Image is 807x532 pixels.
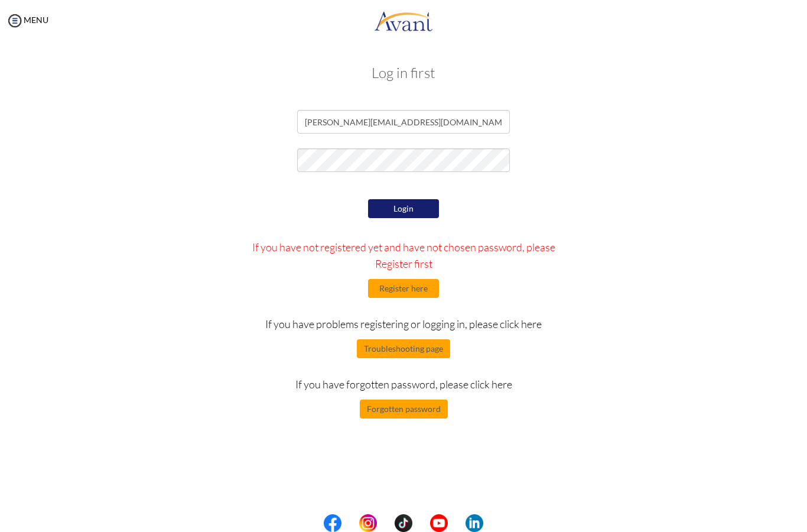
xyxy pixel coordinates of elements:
img: yt.png [430,514,448,532]
img: in.png [359,514,377,532]
button: Login [368,199,439,218]
img: blank.png [448,514,466,532]
img: blank.png [377,514,395,532]
button: Troubleshooting page [357,339,450,358]
img: tt.png [395,514,412,532]
p: If you have forgotten password, please click here [240,376,568,392]
button: Forgotten password [360,400,448,419]
h3: Log in first [67,65,740,80]
img: fb.png [324,514,341,532]
button: Register here [368,279,439,298]
input: Email [297,110,510,134]
a: MENU [6,15,48,25]
p: If you have problems registering or logging in, please click here [240,316,568,332]
img: icon-menu.png [6,12,24,30]
img: blank.png [341,514,359,532]
img: logo.png [374,3,433,38]
p: If you have not registered yet and have not chosen password, please Register first [240,239,568,272]
img: blank.png [412,514,430,532]
img: li.png [466,514,483,532]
